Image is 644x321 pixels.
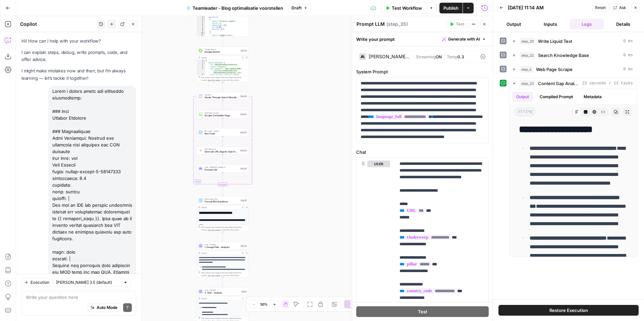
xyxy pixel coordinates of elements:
[88,303,120,312] button: Auto Mode
[197,30,205,32] div: 9
[222,118,223,128] g: Edge from step_27 to step_32
[205,289,239,292] span: LLM · O4 Mini
[240,245,248,248] div: Step 14
[222,232,223,242] g: Edge from step_15 to step_14
[197,165,249,173] div: LLM · [PERSON_NAME] 4Prompt LLMStep 35
[357,21,385,27] textarea: Prompt LLM
[205,150,238,153] span: Semrush URL Organic Search Keywords
[20,21,95,27] div: Copilot
[222,100,223,110] g: Edge from step_26 to step_27
[443,5,459,11] span: Publish
[222,82,223,92] g: Edge from step_13 to step_26
[197,92,249,100] div: LoopIterationIterate Through Search ResultsStep 26
[203,18,205,20] span: Toggle code folding, rows 3 through 9
[197,68,205,74] div: 5
[520,52,535,59] span: step_22
[509,36,637,47] button: 0 ms
[240,167,247,170] div: Step 35
[534,19,568,29] button: Inputs
[197,16,205,18] div: 2
[222,277,223,287] g: Edge from step_14 to step_2
[201,76,247,81] div: This output is too large & has been abbreviated for review. to view the full content.
[509,89,637,257] div: 22 seconds / 13 tasks
[222,136,223,146] g: Edge from step_32 to step_33
[205,48,239,51] span: Google Search
[201,56,239,59] div: Output
[208,274,220,276] span: Copy the output
[241,290,247,293] div: Step 2
[580,92,606,102] button: Metadata
[208,229,220,231] span: Copy the output
[439,35,489,44] button: Generate with AI
[205,198,239,200] span: Write Liquid Text
[570,19,604,29] button: Logs
[610,3,629,12] button: Ask
[448,36,480,42] span: Generate with AI
[205,291,239,295] span: 2. GSC - analysis
[205,130,238,132] span: Run Code · Python
[536,66,573,73] span: Web Page Scrape
[592,3,609,12] button: Reset
[291,5,302,11] span: Draft
[197,24,205,26] div: 6
[205,168,238,172] span: Prompt LLM
[205,93,238,96] span: Iteration
[381,3,426,13] button: Test Workflow
[197,47,249,82] div: Google SearchGoogle SearchStep 13Output{ "search_metadata":{ "id":"68be9ab03d06ea2e944dfa43", "st...
[538,52,589,59] span: Search Knowledge Base
[201,226,247,231] div: This output is too large & has been abbreviated for review. to view the full content.
[356,306,489,317] button: Test
[520,38,535,45] span: step_20
[520,66,533,73] span: step_4
[197,28,205,30] div: 8
[240,113,247,116] div: Step 27
[623,66,633,72] span: 0 ms
[392,5,422,11] span: Test Workflow
[509,78,637,89] button: 22 seconds / 13 tasks
[197,1,249,37] div: "queries":[ { "query":"festpreis angebot", "clicks":1, "impressions":24, "ctr":0.042, "position":...
[509,50,637,61] button: 0 ms
[197,128,249,136] div: Run Code · PythonRun CodeStep 32
[201,297,239,300] div: Output
[369,54,410,59] div: [PERSON_NAME] 4
[416,54,436,59] span: Streaming
[197,18,205,20] div: 3
[367,160,390,167] button: user
[240,199,247,202] div: Step 15
[199,149,202,152] img: ey5lt04xp3nqzrimtu8q5fsyor3u
[56,279,120,286] input: Claude Sonnet 3.5 (default)
[595,5,606,11] span: Reset
[536,92,577,102] button: Compiled Prompt
[623,52,633,58] span: 0 ms
[197,110,249,118] div: Web Page ScrapeScrape Competitor PageStep 27
[218,183,228,186] div: Complete
[203,60,205,62] span: Toggle code folding, rows 1 through 248
[205,96,238,99] span: Iterate Through Search Results
[240,149,247,152] div: Step 33
[413,53,416,60] span: |
[436,54,442,59] span: ON
[606,19,640,29] button: Details
[582,80,633,86] span: 22 seconds / 13 tasks
[197,22,205,24] div: 5
[240,131,247,134] div: Step 32
[386,21,408,27] span: ( step_35 )
[549,307,588,314] span: Restore Execution
[205,246,239,249] span: 1. Google PAA - Analysis
[515,108,535,116] span: string
[240,95,247,98] div: Step 26
[447,20,467,28] button: Test
[205,132,238,135] span: Run Code
[205,200,239,203] span: Format PAA Questions
[197,62,205,64] div: 2
[205,50,239,54] span: Google Search
[352,32,493,46] div: Write your prompt
[201,252,239,254] div: Output
[197,66,205,68] div: 4
[205,166,238,169] span: LLM · [PERSON_NAME] 4
[205,114,238,117] span: Scrape Competitor Page
[203,32,205,34] span: Toggle code folding, rows 10 through 16
[197,183,249,186] div: Complete
[456,21,464,27] span: Test
[418,308,427,315] span: Test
